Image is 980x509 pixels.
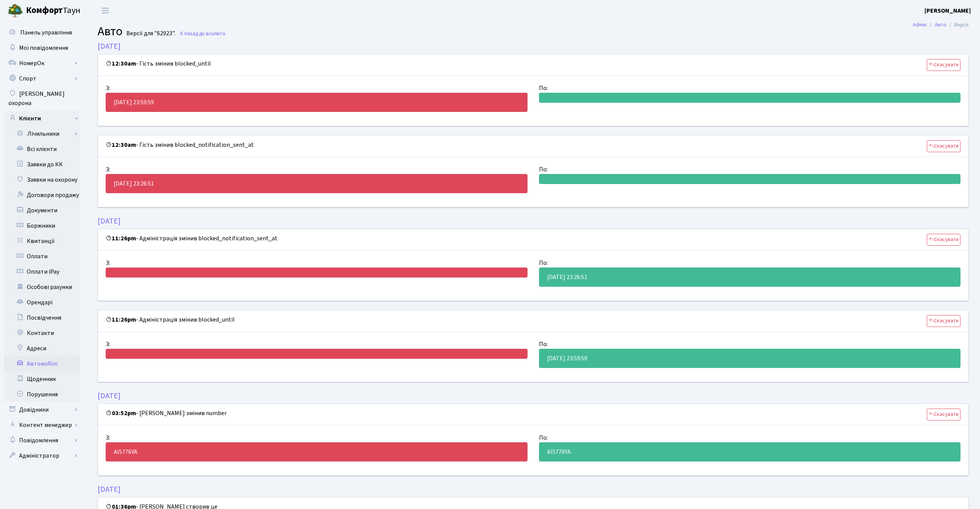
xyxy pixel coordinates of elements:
[539,349,961,368] div: [DATE] 23:59:59
[4,325,80,341] a: Контакти
[924,6,971,15] a: [PERSON_NAME]
[533,165,967,174] div: По:
[4,295,80,310] a: Орендарі
[98,42,969,51] h5: [DATE]
[26,4,80,17] span: Таун
[98,391,969,401] h5: [DATE]
[4,417,80,433] a: Контент менеджер
[927,140,960,152] button: Скасувати
[8,3,23,18] img: logo.png
[98,404,968,425] div: - [PERSON_NAME] змінив number
[946,21,969,29] li: Версії
[927,315,960,327] button: Скасувати
[4,86,80,111] a: [PERSON_NAME] охорона
[4,111,80,126] a: Клієнти
[100,84,533,93] div: З:
[935,21,946,29] a: Авто
[533,433,967,442] div: По:
[106,174,528,193] div: [DATE] 23:26:51
[100,433,533,442] div: З:
[924,7,971,15] b: [PERSON_NAME]
[4,371,80,387] a: Щоденник
[4,218,80,233] a: Боржники
[106,442,528,461] div: АІ5776УА
[913,21,927,29] a: Admin
[96,4,115,17] button: Переключити навігацію
[106,234,136,243] strong: 11:26pm
[98,485,969,494] h5: [DATE]
[533,258,967,268] div: По:
[100,258,533,268] div: З:
[100,165,533,174] div: З:
[98,136,968,157] div: - Гість змінив blocked_notification_sent_at
[927,234,960,246] button: Скасувати
[19,44,68,52] span: Мої повідомлення
[927,59,960,71] button: Скасувати
[125,30,175,37] small: Версії для "62923".
[539,442,961,461] div: АІ5776YA
[4,448,80,463] a: Адміністратор
[98,217,969,226] h5: [DATE]
[20,28,72,37] span: Панель управління
[98,310,968,332] div: - Адміністрація змінив blocked_until
[4,203,80,218] a: Документи
[98,229,968,251] div: - Адміністрація змінив blocked_notification_sent_at
[4,157,80,172] a: Заявки до КК
[4,56,80,71] a: НомерОк
[4,341,80,356] a: Адреси
[98,23,122,40] span: Авто
[4,310,80,325] a: Посвідчення
[106,409,136,417] strong: 03:52pm
[4,187,80,203] a: Договори продажу
[533,84,967,93] div: По:
[9,126,80,141] a: Лічильники
[4,387,80,402] a: Порушення
[4,233,80,249] a: Квитанції
[179,30,225,37] a: Назад до всіхАвто
[4,264,80,279] a: Оплати iPay
[4,433,80,448] a: Повідомлення
[106,93,528,112] div: [DATE] 23:59:59
[4,279,80,295] a: Особові рахунки
[4,172,80,187] a: Заявки на охорону
[26,4,63,16] b: Комфорт
[106,59,136,68] strong: 12:30am
[927,409,960,420] button: Скасувати
[4,402,80,417] a: Довідники
[4,356,80,371] a: Автомобілі
[106,315,136,324] strong: 11:26pm
[539,268,961,287] div: [DATE] 23:26:51
[4,71,80,86] a: Спорт
[214,30,225,37] span: Авто
[4,141,80,157] a: Всі клієнти
[4,249,80,264] a: Оплати
[4,25,80,40] a: Панель управління
[533,340,967,349] div: По:
[100,340,533,349] div: З:
[4,40,80,56] a: Мої повідомлення
[901,17,980,33] nav: breadcrumb
[106,141,136,149] strong: 12:30am
[98,54,968,76] div: - Гість змінив blocked_until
